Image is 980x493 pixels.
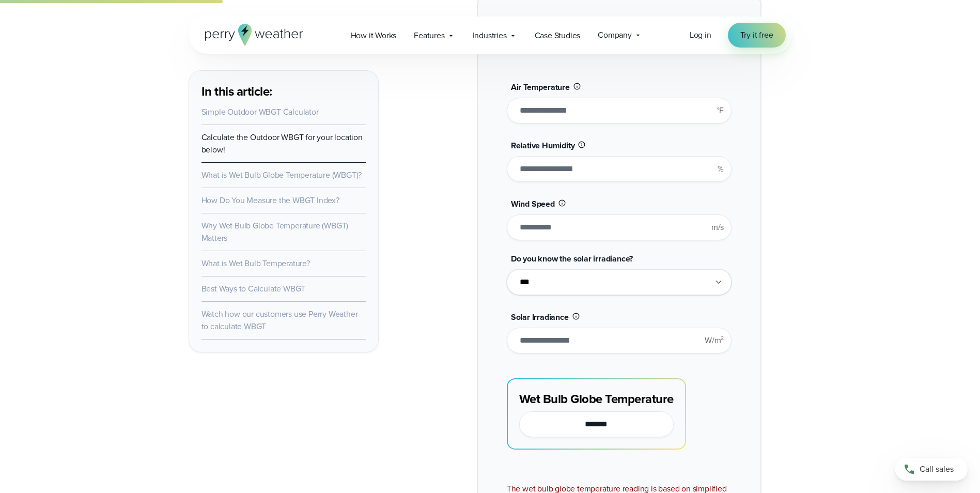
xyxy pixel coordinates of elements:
[740,29,773,41] span: Try it free
[201,308,358,332] a: Watch how our customers use Perry Weather to calculate WBGT
[511,140,575,151] span: Relative Humidity
[342,25,406,46] a: How it Works
[201,257,310,269] a: What is Wet Bulb Temperature?
[201,194,339,206] a: How Do You Measure the WBGT Index?
[201,106,319,118] a: Simple Outdoor WBGT Calculator
[201,169,362,181] a: What is Wet Bulb Globe Temperature (WBGT)?
[414,29,444,42] span: Features
[201,83,366,100] h3: In this article:
[201,131,363,156] a: Calculate the Outdoor WBGT for your location below!
[511,81,570,93] span: Air Temperature
[895,458,968,481] a: Call sales
[473,29,507,42] span: Industries
[690,29,711,41] a: Log in
[201,220,349,244] a: Why Wet Bulb Globe Temperature (WBGT) Matters
[511,198,555,210] span: Wind Speed
[511,253,633,265] span: Do you know the solar irradiance?
[526,25,589,46] a: Case Studies
[598,29,632,41] span: Company
[535,29,581,42] span: Case Studies
[728,23,786,48] a: Try it free
[511,311,569,323] span: Solar Irradiance
[351,29,397,42] span: How it Works
[201,283,306,295] a: Best Ways to Calculate WBGT
[690,29,711,41] span: Log in
[920,463,954,475] span: Call sales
